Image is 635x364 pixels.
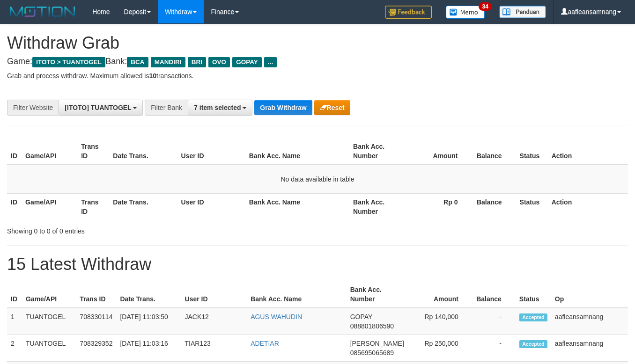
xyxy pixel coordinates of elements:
td: - [473,308,516,335]
th: Balance [472,193,516,220]
img: Feedback.jpg [385,6,432,19]
th: Rp 0 [405,193,472,220]
td: TUANTOGEL [22,335,76,362]
th: Bank Acc. Number [349,138,405,165]
th: Status [516,281,551,308]
span: [PERSON_NAME] [350,340,404,347]
th: User ID [177,193,245,220]
h1: Withdraw Grab [7,34,628,52]
th: Trans ID [77,193,109,220]
span: Accepted [519,340,547,348]
td: - [473,335,516,362]
th: Bank Acc. Name [245,193,349,220]
td: [DATE] 11:03:16 [116,335,181,362]
th: Trans ID [77,138,109,165]
span: ... [264,57,277,67]
td: 708329352 [76,335,116,362]
th: Bank Acc. Number [349,193,405,220]
th: Game/API [22,281,76,308]
th: Amount [408,281,472,308]
span: GOPAY [350,313,372,320]
th: Game/API [22,193,77,220]
span: 7 item selected [194,104,241,111]
td: No data available in table [7,165,628,194]
span: MANDIRI [151,57,185,67]
img: Button%20Memo.svg [446,6,485,19]
th: Trans ID [76,281,116,308]
th: Balance [473,281,516,308]
td: aafleansamnang [551,308,628,335]
span: OVO [208,57,230,67]
button: 7 item selected [188,100,252,116]
span: BRI [188,57,206,67]
td: 1 [7,308,22,335]
th: Status [516,138,548,165]
th: Date Trans. [116,281,181,308]
th: User ID [177,138,245,165]
span: [ITOTO] TUANTOGEL [65,104,131,111]
span: Accepted [519,313,547,321]
th: Action [548,193,628,220]
th: Bank Acc. Name [245,138,349,165]
th: Amount [405,138,472,165]
th: Date Trans. [109,193,177,220]
th: Bank Acc. Name [247,281,347,308]
span: 34 [479,2,491,11]
h4: Game: Bank: [7,57,628,66]
img: panduan.png [499,6,546,18]
th: Balance [472,138,516,165]
th: ID [7,193,22,220]
td: Rp 250,000 [408,335,472,362]
th: Date Trans. [109,138,177,165]
img: MOTION_logo.png [7,5,78,19]
a: ADETIAR [251,340,279,347]
th: ID [7,138,22,165]
div: Showing 0 to 0 of 0 entries [7,223,258,236]
a: AGUS WAHUDIN [251,313,302,320]
th: Status [516,193,548,220]
h1: 15 Latest Withdraw [7,255,628,274]
th: Op [551,281,628,308]
div: Filter Bank [145,100,188,116]
span: Copy 085695065689 to clipboard [350,349,394,357]
span: GOPAY [232,57,262,67]
th: Game/API [22,138,77,165]
button: Grab Withdraw [254,100,312,115]
p: Grab and process withdraw. Maximum allowed is transactions. [7,71,628,80]
td: [DATE] 11:03:50 [116,308,181,335]
td: JACK12 [181,308,247,335]
th: Bank Acc. Number [347,281,409,308]
td: TUANTOGEL [22,308,76,335]
strong: 10 [149,72,156,80]
span: Copy 088801806590 to clipboard [350,322,394,330]
td: 2 [7,335,22,362]
th: User ID [181,281,247,308]
th: Action [548,138,628,165]
button: Reset [314,100,350,115]
td: Rp 140,000 [408,308,472,335]
td: TIAR123 [181,335,247,362]
span: BCA [127,57,148,67]
span: ITOTO > TUANTOGEL [32,57,105,67]
button: [ITOTO] TUANTOGEL [59,100,143,116]
td: 708330114 [76,308,116,335]
th: ID [7,281,22,308]
div: Filter Website [7,100,59,116]
td: aafleansamnang [551,335,628,362]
